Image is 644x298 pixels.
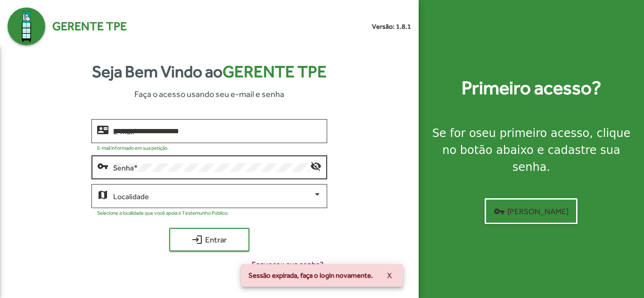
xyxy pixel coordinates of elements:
[485,198,578,224] button: [PERSON_NAME]
[476,127,590,140] strong: seu primeiro acesso
[52,17,127,35] span: Gerente TPE
[134,88,284,100] span: Faça o acesso usando seu e-mail e senha
[169,228,249,251] button: Entrar
[97,160,108,171] mat-icon: vpn_key
[8,8,45,45] img: Logo Gerente
[430,125,633,176] div: Se for o , clique no botão abaixo e cadastre sua senha.
[97,189,108,200] mat-icon: map
[494,203,569,220] span: [PERSON_NAME]
[92,59,327,84] strong: Seja Bem Vindo ao
[97,124,108,135] mat-icon: contact_mail
[462,74,601,102] strong: Primeiro acesso?
[494,206,505,217] mat-icon: vpn_key
[223,62,327,81] span: Gerente TPE
[387,267,392,284] span: X
[310,160,322,171] mat-icon: visibility_off
[191,234,203,245] mat-icon: login
[97,210,229,216] mat-hint: Selecione a localidade que você apoia o Testemunho Público.
[248,271,373,280] span: Sessão expirada, faça o login novamente.
[372,22,411,32] small: Versão: 1.8.1
[97,145,169,151] mat-hint: E-mail informado em sua petição.
[380,267,399,284] button: X
[178,231,241,248] span: Entrar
